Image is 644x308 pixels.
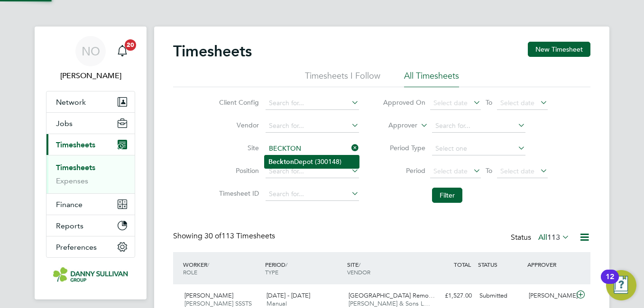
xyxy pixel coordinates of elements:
[266,119,359,133] input: Search for...
[375,121,417,130] label: Approver
[56,140,95,149] span: Timesheets
[383,144,425,152] label: Period Type
[216,144,259,152] label: Site
[433,99,468,107] span: Select date
[525,288,574,304] div: [PERSON_NAME]
[183,268,197,276] span: ROLE
[46,134,135,155] button: Timesheets
[265,155,359,168] li: Depot (300148)
[216,98,259,107] label: Client Config
[46,70,135,82] span: Niall O'Shea
[56,200,83,209] span: Finance
[538,233,570,242] label: All
[46,113,135,134] button: Jobs
[125,39,136,51] span: 20
[266,97,359,110] input: Search for...
[426,288,476,304] div: £1,527.00
[56,119,73,128] span: Jobs
[500,167,534,175] span: Select date
[181,256,263,281] div: WORKER
[266,142,359,155] input: Search for...
[82,45,100,57] span: NO
[383,98,425,107] label: Approved On
[483,164,495,177] span: To
[267,299,287,308] span: Manual
[35,27,147,299] nav: Main navigation
[216,166,259,175] label: Position
[454,261,471,268] span: TOTAL
[207,261,209,268] span: /
[547,233,560,242] span: 113
[216,189,259,198] label: Timesheet ID
[528,42,590,57] button: New Timesheet
[268,158,294,166] b: Beckton
[432,119,525,133] input: Search for...
[404,70,459,87] li: All Timesheets
[56,221,83,230] span: Reports
[359,261,360,268] span: /
[525,256,574,273] div: APPROVER
[345,256,427,281] div: SITE
[56,176,88,185] a: Expenses
[46,155,135,193] div: Timesheets
[46,215,135,236] button: Reports
[56,163,95,172] a: Timesheets
[265,268,278,276] span: TYPE
[46,91,135,112] button: Network
[349,291,435,299] span: [GEOGRAPHIC_DATA] Remo…
[500,99,534,107] span: Select date
[56,243,97,252] span: Preferences
[56,98,86,107] span: Network
[383,166,425,175] label: Period
[511,231,571,245] div: Status
[266,165,359,178] input: Search for...
[204,231,221,241] span: 30 of
[483,96,495,109] span: To
[476,256,525,273] div: STATUS
[606,270,636,300] button: Open Resource Center, 12 new notifications
[266,188,359,201] input: Search for...
[347,268,370,276] span: VENDOR
[113,36,132,66] a: 20
[267,291,310,299] span: [DATE] - [DATE]
[349,299,430,308] span: [PERSON_NAME] & Sons L…
[46,194,135,215] button: Finance
[46,267,135,282] a: Go to home page
[216,121,259,129] label: Vendor
[285,261,287,268] span: /
[46,236,135,257] button: Preferences
[476,288,525,304] div: Submitted
[173,231,277,241] div: Showing
[53,267,128,282] img: dannysullivan-logo-retina.png
[173,42,252,61] h2: Timesheets
[433,167,468,175] span: Select date
[184,291,233,299] span: [PERSON_NAME]
[263,256,345,281] div: PERIOD
[432,142,525,155] input: Select one
[606,277,614,289] div: 12
[305,70,380,87] li: Timesheets I Follow
[432,188,462,203] button: Filter
[204,231,275,241] span: 113 Timesheets
[46,36,135,82] a: NO[PERSON_NAME]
